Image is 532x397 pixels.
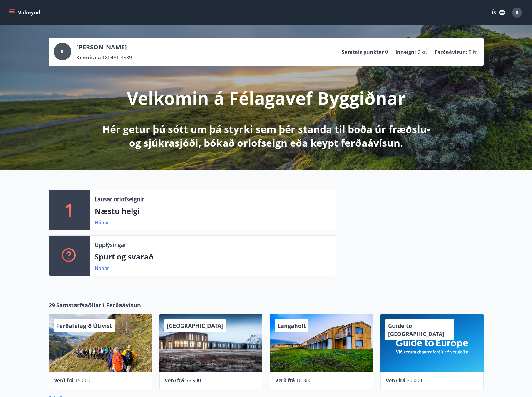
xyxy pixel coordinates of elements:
span: 56.900 [186,377,201,384]
a: Nánar [95,265,109,272]
span: 30.000 [407,377,422,384]
span: Langaholt [277,322,306,329]
p: Ferðaávísun : [435,48,467,55]
span: Ferðafélagið Útivist [56,322,112,329]
span: Verð frá [165,377,184,384]
span: 0 [385,48,388,55]
p: Næstu helgi [95,206,331,216]
span: Verð frá [275,377,295,384]
p: Lausar orlofseignir [95,195,144,203]
p: Velkomin á Félagavef Byggiðnar [127,86,405,110]
span: 15.000 [75,377,90,384]
span: 180461-3539 [102,54,132,61]
p: 1 [64,198,74,222]
p: Inneign : [395,48,416,55]
p: [PERSON_NAME] [76,43,132,52]
span: 0 kr. [469,48,479,55]
span: K [61,48,64,55]
span: Samstarfsaðilar í Ferðaávísun [56,301,141,309]
p: Kennitala [76,54,101,61]
p: Hér getur þú sótt um þá styrki sem þér standa til boða úr fræðslu- og sjúkrasjóði, bókað orlofsei... [101,122,431,150]
span: 0 kr. [417,48,427,55]
p: Upplýsingar [95,241,126,249]
span: Guide to [GEOGRAPHIC_DATA] [388,322,444,338]
p: Spurt og svarað [95,251,331,262]
span: K [515,9,519,16]
span: 18.300 [296,377,311,384]
button: K [510,5,525,20]
p: Samtals punktar [342,48,384,55]
button: ÍS [488,7,508,18]
span: 29 [49,301,55,309]
span: Verð frá [54,377,74,384]
span: [GEOGRAPHIC_DATA] [167,322,223,329]
a: Nánar [95,219,109,226]
button: menu [7,7,43,18]
span: Verð frá [386,377,405,384]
